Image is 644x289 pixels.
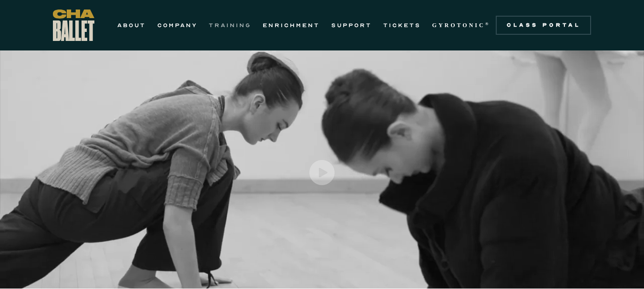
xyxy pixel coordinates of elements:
[117,20,146,31] a: ABOUT
[432,22,485,29] strong: GYROTONIC
[53,10,94,41] a: home
[485,21,491,26] sup: ®
[432,20,491,31] a: GYROTONIC®
[496,16,591,35] a: Class Portal
[263,20,320,31] a: ENRICHMENT
[383,20,421,31] a: TICKETS
[209,20,251,31] a: TRAINING
[501,21,585,29] div: Class Portal
[157,20,197,31] a: COMPANY
[331,20,372,31] a: SUPPORT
